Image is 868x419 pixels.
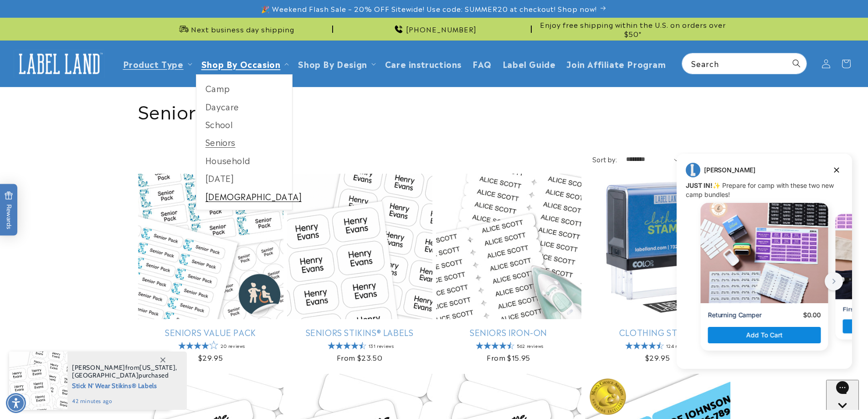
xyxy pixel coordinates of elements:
button: next button [155,120,173,138]
summary: Shop By Design [293,53,379,74]
span: Label Guide [503,58,556,69]
a: Camp [196,79,293,97]
iframe: Sign Up via Text for Offers [7,346,115,373]
a: School [196,115,293,133]
a: Label Guide [497,53,561,74]
iframe: Gorgias live chat campaigns [670,152,859,383]
a: Seniors Value Pack [138,327,283,337]
a: Shop By Design [298,57,367,70]
div: Announcement [337,18,532,40]
span: Shop By Occasion [201,58,281,69]
p: First Time Camper [173,153,228,161]
a: Household [196,151,293,169]
a: Product Type [123,57,184,70]
a: Clothing Stamp [585,327,730,337]
a: Seniors Iron-On [436,327,581,337]
img: Label Land [14,50,105,78]
a: FAQ [467,53,497,74]
a: Seniors Stikins® Labels [287,327,432,337]
label: Sort by: [592,155,617,164]
a: Join Affiliate Program [561,53,671,74]
span: [GEOGRAPHIC_DATA] [72,371,139,379]
div: Announcement [535,18,730,40]
span: [US_STATE] [139,363,175,372]
a: Label Land [10,46,108,81]
summary: Product Type [118,53,196,74]
span: FAQ [473,58,492,69]
span: [PHONE_NUMBER] [406,25,477,34]
div: Announcement [138,18,333,40]
span: Next business day shipping [191,25,294,34]
span: Rewards [5,191,13,229]
a: Seniors [196,133,293,151]
span: 42 minutes ago [72,397,177,405]
button: Search [786,53,806,73]
span: from , purchased [72,364,177,379]
span: Care instructions [385,58,462,69]
span: 🎉 Weekend Flash Sale – 20% OFF Sitewide! Use code: SUMMER20 at checkout! Shop now! [261,4,597,13]
a: [DATE] [196,169,293,187]
div: Accessibility Menu [6,393,26,413]
span: Stick N' Wear Stikins® Labels [72,379,177,391]
a: [DEMOGRAPHIC_DATA] [196,187,293,205]
a: Daycare [196,98,293,115]
a: Care instructions [380,53,467,74]
span: Join Affiliate Program [566,58,666,69]
span: Enjoy free shipping within the U.S. on orders over $50* [535,20,730,38]
iframe: Gorgias live chat messenger [826,380,859,410]
h1: Seniors Labels [138,98,730,122]
summary: Shop By Occasion [196,53,293,74]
